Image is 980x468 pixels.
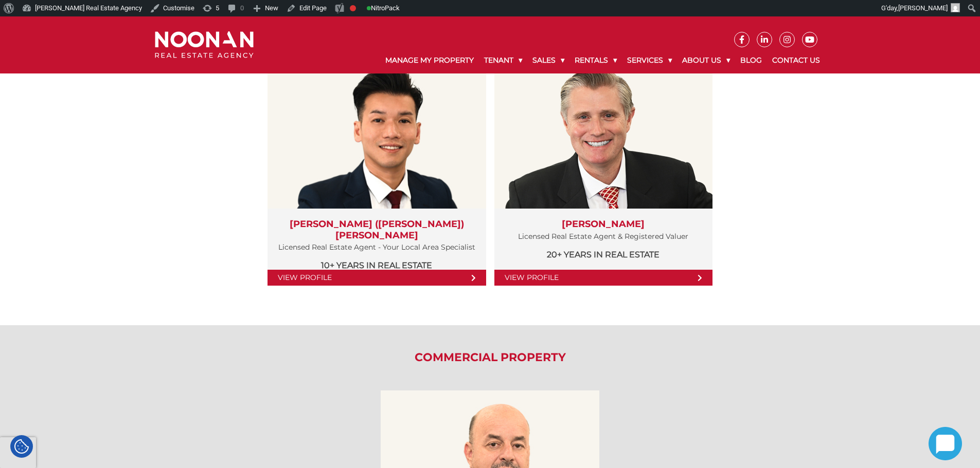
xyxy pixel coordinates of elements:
[350,5,356,11] div: Focus keyphrase not set
[735,47,767,73] a: Blog
[278,259,475,272] p: 10+ years in Real Estate
[147,351,833,364] h2: Commercial Property
[527,47,569,73] a: Sales
[569,47,622,73] a: Rentals
[505,219,702,230] h3: [PERSON_NAME]
[380,47,479,73] a: Manage My Property
[10,435,33,458] div: Cookie Settings
[505,230,702,243] p: Licensed Real Estate Agent & Registered Valuer
[898,4,948,12] span: [PERSON_NAME]
[268,270,486,286] a: View Profile
[278,241,475,254] p: Licensed Real Estate Agent - Your Local Area Specialist
[677,47,735,73] a: About Us
[278,219,475,241] h3: [PERSON_NAME] ([PERSON_NAME]) [PERSON_NAME]
[494,270,712,286] a: View Profile
[479,47,527,73] a: Tenant
[505,248,702,261] p: 20+ years in Real Estate
[155,31,254,59] img: Noonan Real Estate Agency
[767,47,825,73] a: Contact Us
[622,47,677,73] a: Services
